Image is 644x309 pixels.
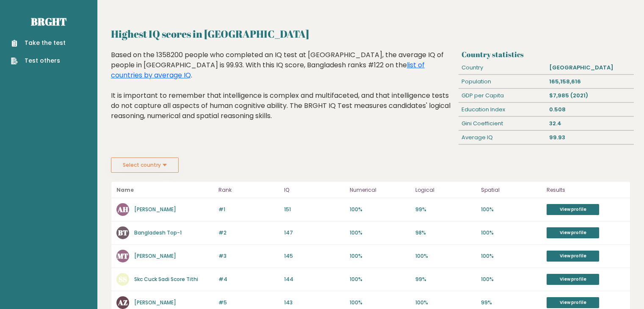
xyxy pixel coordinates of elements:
p: 100% [415,252,476,260]
p: 100% [415,299,476,306]
p: 100% [350,299,410,306]
p: 100% [350,206,410,213]
p: 100% [481,252,542,260]
p: 100% [350,252,410,260]
a: View profile [547,251,599,262]
p: 144 [284,276,345,283]
div: 99.93 [546,131,634,144]
p: Results [547,185,625,195]
h3: Country statistics [462,50,630,59]
a: Brght [31,15,66,28]
p: 145 [284,252,345,260]
p: 98% [415,229,476,237]
text: SS [119,274,127,284]
div: [GEOGRAPHIC_DATA] [546,61,634,74]
a: View profile [547,297,599,308]
p: #5 [218,299,279,306]
div: Population [459,75,546,88]
p: 151 [284,206,345,213]
a: Skc Cuck Sadi Score Tithi [134,276,198,283]
p: 100% [350,229,410,237]
text: MT [117,251,128,261]
p: 100% [481,276,542,283]
div: Average IQ [459,131,546,144]
p: Numerical [350,185,410,195]
div: $7,985 (2021) [546,89,634,102]
text: BT [118,228,128,237]
div: Gini Coefficient [459,117,546,130]
p: 143 [284,299,345,306]
p: #4 [218,276,279,283]
a: Bangladesh Top-1 [134,229,182,236]
a: Take the test [11,39,66,47]
p: #1 [218,206,279,213]
a: View profile [547,227,599,238]
a: [PERSON_NAME] [134,252,176,259]
p: Rank [218,185,279,195]
div: Based on the 1358200 people who completed an IQ test at [GEOGRAPHIC_DATA], the average IQ of peop... [111,50,455,134]
p: #2 [218,229,279,237]
p: #3 [218,252,279,260]
p: 99% [415,206,476,213]
div: Country [459,61,546,74]
a: [PERSON_NAME] [134,206,176,213]
a: View profile [547,274,599,285]
a: View profile [547,204,599,215]
a: list of countries by average IQ [111,60,425,80]
p: Spatial [481,185,542,195]
p: 147 [284,229,345,237]
p: Logical [415,185,476,195]
p: 99% [415,276,476,283]
div: 32.4 [546,117,634,130]
h2: Highest IQ scores in [GEOGRAPHIC_DATA] [111,26,630,41]
text: AZ [118,298,127,307]
div: GDP per Capita [459,89,546,102]
div: Education Index [459,103,546,116]
p: 99% [481,299,542,306]
button: Select country [111,157,179,173]
div: 0.508 [546,103,634,116]
a: Test others [11,56,66,65]
text: AH [117,204,128,214]
p: 100% [481,229,542,237]
div: 165,158,616 [546,75,634,88]
p: 100% [350,276,410,283]
p: IQ [284,185,345,195]
a: [PERSON_NAME] [134,299,176,306]
b: Name [116,186,134,193]
p: 100% [481,206,542,213]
